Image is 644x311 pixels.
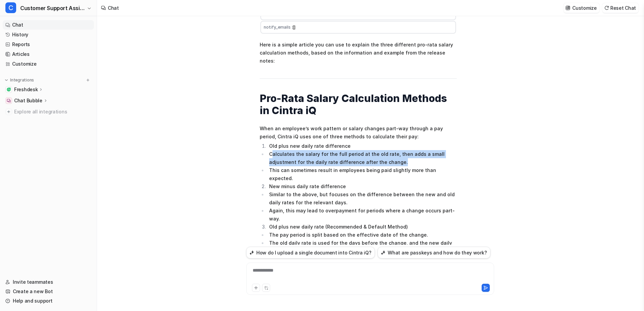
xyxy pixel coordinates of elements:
[3,77,36,83] button: Integrations
[14,106,91,117] span: Explore all integrations
[14,97,42,104] p: Chat Bubble
[4,78,9,82] img: expand menu
[3,20,94,30] a: Chat
[260,125,457,141] p: When an employee’s work pattern or salary changes part-way through a pay period, Cintra iQ uses o...
[267,142,457,150] li: Old plus new daily rate difference
[378,247,490,258] button: What are passkeys and how do they work?
[5,108,12,115] img: explore all integrations
[267,239,457,255] li: The old daily rate is used for the days before the change, and the new daily rate is used for the...
[3,59,94,69] a: Customize
[566,5,570,10] img: customize
[7,99,11,103] img: Chat Bubble
[3,277,94,287] a: Invite teammates
[264,25,293,30] span: notify_emails :
[20,3,85,13] span: Customer Support Assistant
[108,4,119,11] div: Chat
[3,107,94,116] a: Explore all integrations
[246,247,375,258] button: How do I upload a single document into Cintra iQ?
[572,4,597,11] p: Customize
[5,2,16,13] span: C
[563,3,599,13] button: Customize
[86,78,90,82] img: menu_add.svg
[260,41,457,65] p: Here is a simple article you can use to explain the three different pro-rata salary calculation m...
[3,40,94,49] a: Reports
[10,77,34,83] p: Integrations
[3,49,94,59] a: Articles
[267,150,457,166] li: Calculates the salary for the full period at the old rate, then adds a small adjustment for the d...
[267,207,457,223] li: Again, this may lead to overpayment for periods where a change occurs part-way.
[267,191,457,207] li: Similar to the above, but focuses on the difference between the new and old daily rates for the r...
[293,25,295,30] span: []
[3,296,94,306] a: Help and support
[3,287,94,296] a: Create a new Bot
[267,166,457,182] li: This can sometimes result in employees being paid slightly more than expected.
[260,92,457,116] h1: Pro-Rata Salary Calculation Methods in Cintra iQ
[602,3,639,13] button: Reset Chat
[267,182,457,191] li: New minus daily rate difference
[267,223,457,231] li: Old plus new daily rate (Recommended & Default Method)
[267,231,457,239] li: The pay period is split based on the effective date of the change.
[3,30,94,39] a: History
[7,88,11,92] img: Freshdesk
[604,5,609,10] img: reset
[14,86,38,93] p: Freshdesk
